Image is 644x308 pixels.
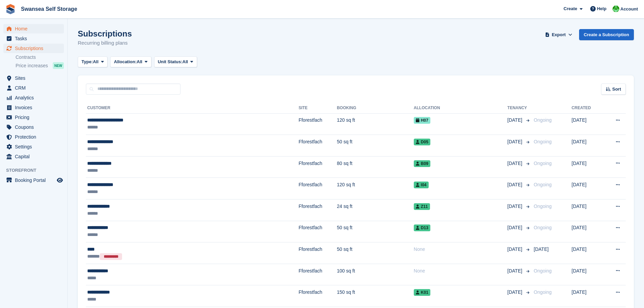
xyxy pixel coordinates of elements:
a: menu [3,152,64,161]
th: Created [572,103,603,114]
th: Tenancy [507,103,531,114]
a: menu [3,73,64,83]
td: [DATE] [572,199,603,221]
th: Site [299,103,337,114]
button: Export [544,29,574,40]
td: 80 sq ft [337,156,413,178]
span: [DATE] [507,181,524,188]
td: [DATE] [572,113,603,135]
span: [DATE] [507,267,524,275]
span: Account [620,6,638,13]
td: 24 sq ft [337,199,413,221]
td: 50 sq ft [337,242,413,264]
td: Fforestfach [299,156,337,178]
a: menu [3,142,64,151]
td: 120 sq ft [337,113,413,135]
span: Storefront [6,167,67,174]
td: [DATE] [572,178,603,199]
span: Price increases [16,63,48,69]
span: Booking Portal [15,175,55,185]
span: All [137,58,142,65]
span: H07 [414,117,430,124]
td: 100 sq ft [337,264,413,285]
a: menu [3,132,64,142]
a: menu [3,93,64,102]
span: [DATE] [507,117,524,124]
span: [DATE] [507,203,524,210]
img: Andrew Robbins [613,5,619,12]
a: menu [3,34,64,43]
img: stora-icon-8386f47178a22dfd0bd8f6a31ec36ba5ce8667c1dd55bd0f319d3a0aa187defe.svg [5,4,16,14]
span: Settings [15,142,55,151]
span: Ongoing [534,268,552,274]
span: All [183,58,188,65]
span: Sites [15,73,55,83]
span: Export [552,31,566,38]
button: Type: All [78,56,108,68]
span: [DATE] [507,246,524,253]
th: Customer [86,103,299,114]
td: [DATE] [572,264,603,285]
td: Fforestfach [299,113,337,135]
td: [DATE] [572,285,603,307]
span: Z11 [414,203,430,210]
span: Ongoing [534,182,552,187]
td: Fforestfach [299,285,337,307]
span: Create [564,5,577,12]
span: All [93,58,99,65]
a: Create a Subscription [579,29,634,40]
span: Type: [81,58,93,65]
span: Home [15,24,55,33]
span: Help [597,5,606,12]
p: Recurring billing plans [78,39,132,47]
span: Capital [15,152,55,161]
td: [DATE] [572,242,603,264]
span: Ongoing [534,204,552,209]
td: [DATE] [572,156,603,178]
td: [DATE] [572,221,603,242]
span: Ongoing [534,289,552,295]
a: menu [3,83,64,93]
span: [DATE] [507,224,524,231]
span: I04 [414,182,429,188]
span: Subscriptions [15,44,55,53]
span: Ongoing [534,117,552,123]
div: NEW [53,62,64,69]
td: 120 sq ft [337,178,413,199]
h1: Subscriptions [78,29,132,38]
span: [DATE] [534,246,549,252]
td: 150 sq ft [337,285,413,307]
td: Fforestfach [299,178,337,199]
td: 50 sq ft [337,221,413,242]
span: Tasks [15,34,55,43]
span: Allocation: [114,58,137,65]
a: Price increases NEW [16,62,64,69]
a: menu [3,113,64,122]
span: Pricing [15,113,55,122]
td: Fforestfach [299,242,337,264]
div: None [414,246,507,253]
span: [DATE] [507,160,524,167]
span: Ongoing [534,161,552,166]
span: K01 [414,289,430,296]
span: Protection [15,132,55,142]
a: menu [3,24,64,33]
a: Contracts [16,54,64,61]
span: Invoices [15,103,55,112]
div: None [414,267,507,275]
span: CRM [15,83,55,93]
button: Unit Status: All [154,56,197,68]
a: menu [3,175,64,185]
td: [DATE] [572,135,603,157]
td: Fforestfach [299,221,337,242]
td: Fforestfach [299,199,337,221]
span: [DATE] [507,289,524,296]
span: D05 [414,139,430,145]
a: Preview store [56,176,64,184]
span: [DATE] [507,138,524,145]
td: Fforestfach [299,135,337,157]
span: Ongoing [534,225,552,230]
span: Coupons [15,122,55,132]
span: D13 [414,224,430,231]
td: 50 sq ft [337,135,413,157]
